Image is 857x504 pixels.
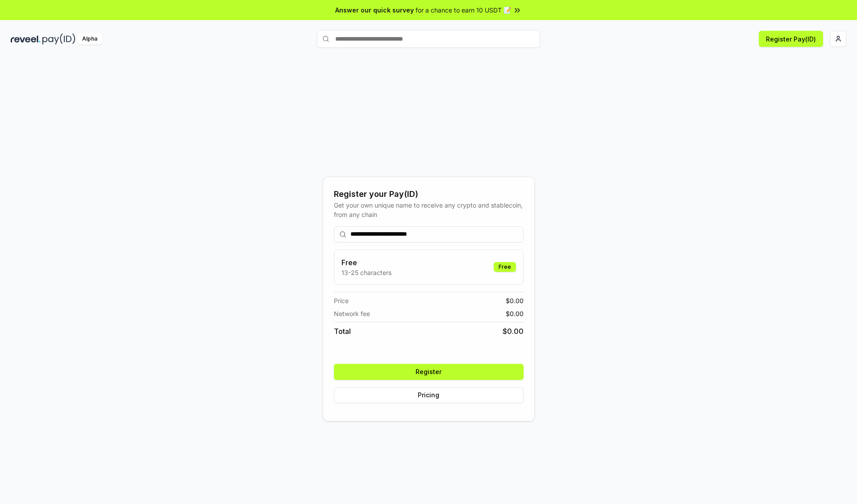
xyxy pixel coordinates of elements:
[494,262,516,272] div: Free
[42,33,75,45] img: pay_id
[759,31,823,47] button: Register Pay(ID)
[341,268,391,277] p: 13-25 characters
[334,200,524,219] div: Get your own unique name to receive any crypto and stablecoin, from any chain
[334,364,524,380] button: Register
[503,326,524,337] span: $ 0.00
[334,188,524,200] div: Register your Pay(ID)
[334,326,351,337] span: Total
[11,33,41,45] img: reveel_dark
[506,296,524,305] span: $ 0.00
[334,387,524,403] button: Pricing
[77,33,102,45] div: Alpha
[334,296,349,305] span: Price
[506,309,524,318] span: $ 0.00
[416,5,511,15] span: for a chance to earn 10 USDT 📝
[335,5,414,15] span: Answer our quick survey
[334,309,370,318] span: Network fee
[341,257,391,268] h3: Free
